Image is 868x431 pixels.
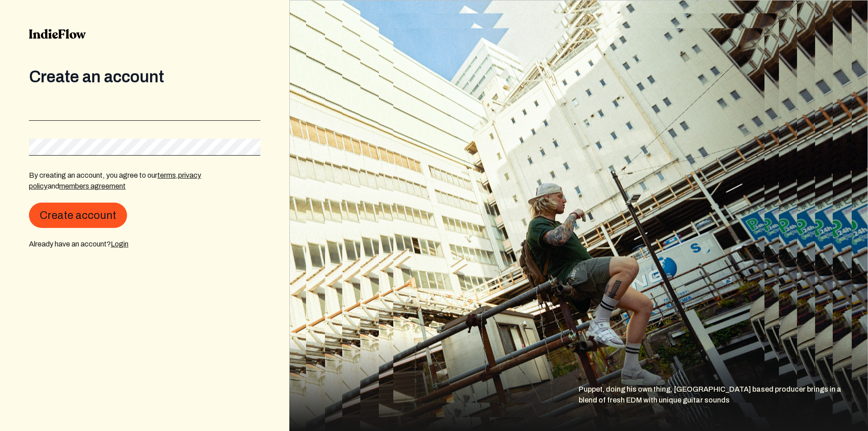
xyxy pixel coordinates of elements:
[579,384,868,431] div: Puppet, doing his own thing, [GEOGRAPHIC_DATA] based producer brings in a blend of fresh EDM with...
[29,239,260,250] div: Already have an account?
[157,171,176,179] a: terms
[29,68,260,86] div: Create an account
[29,29,86,39] img: indieflow-logo-black.svg
[29,170,260,192] p: By creating an account, you agree to our , and
[29,203,127,228] button: Create account
[59,182,126,190] a: members agreement
[111,240,128,248] a: Login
